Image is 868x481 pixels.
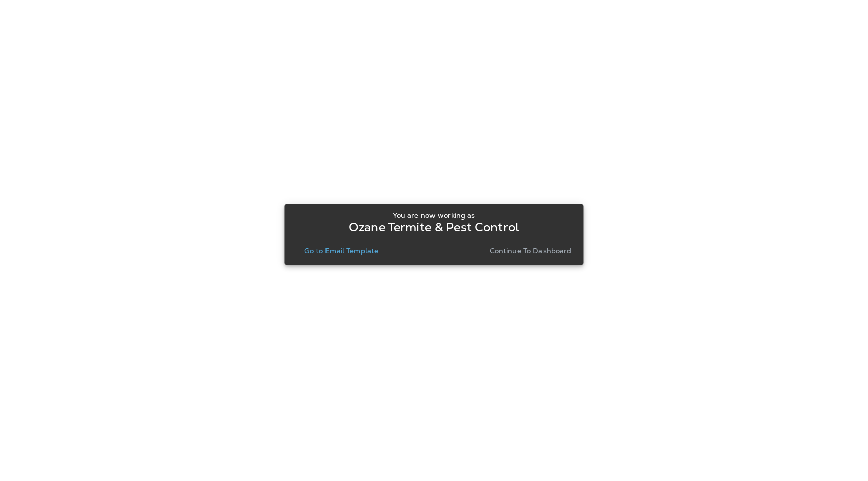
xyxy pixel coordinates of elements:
p: Go to Email Template [304,247,378,255]
button: Continue to Dashboard [486,244,576,258]
p: You are now working as [393,211,475,219]
button: Go to Email Template [300,244,382,258]
p: Ozane Termite & Pest Control [349,223,519,231]
p: Continue to Dashboard [490,247,572,255]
